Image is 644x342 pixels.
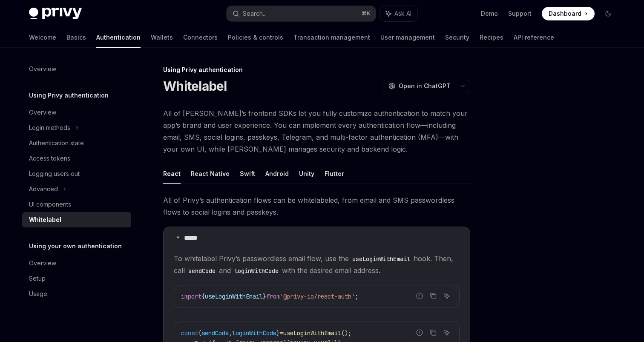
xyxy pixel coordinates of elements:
button: React Native [191,164,230,184]
a: Support [508,9,532,18]
a: Wallets [151,27,173,48]
code: loginWithCode [231,266,282,276]
a: Authentication state [22,135,131,151]
a: Logging users out [22,166,131,181]
div: Using Privy authentication [163,66,470,74]
a: Whitelabel [22,212,131,227]
button: Ask AI [441,327,452,338]
span: useLoginWithEmail [205,293,263,300]
button: Ask AI [441,290,452,302]
a: Connectors [183,27,218,48]
a: Security [445,27,469,48]
a: Access tokens [22,151,131,166]
span: { [198,329,201,337]
span: '@privy-io/react-auth' [280,293,355,300]
span: Dashboard [549,9,581,18]
a: Overview [22,256,131,271]
span: , [229,329,232,337]
button: Unity [299,164,314,184]
a: Dashboard [542,7,595,20]
span: (); [341,329,351,337]
div: Overview [29,107,56,118]
button: Report incorrect code [414,290,425,302]
button: Open in ChatGPT [383,79,456,93]
span: Ask AI [394,9,411,18]
a: User management [380,27,435,48]
a: Welcome [29,27,56,48]
span: ⌘ K [362,10,371,17]
span: ; [355,293,358,300]
button: Ask AI [380,6,417,21]
span: { [201,293,205,300]
div: Logging users out [29,169,80,179]
a: Setup [22,271,131,286]
span: import [181,293,201,300]
button: Toggle dark mode [601,7,615,20]
a: API reference [514,27,554,48]
a: Overview [22,61,131,77]
div: Overview [29,258,56,268]
a: Usage [22,286,131,302]
span: useLoginWithEmail [283,329,341,337]
button: Search...⌘K [227,6,376,21]
button: Swift [240,164,255,184]
a: Transaction management [293,27,370,48]
h5: Using your own authentication [29,241,122,251]
div: Authentication state [29,138,84,148]
a: Recipes [480,27,503,48]
img: dark logo [29,8,82,20]
span: from [266,293,280,300]
div: Login methods [29,123,70,133]
code: sendCode [185,266,219,276]
div: Advanced [29,184,58,194]
span: All of Privy’s authentication flows can be whitelabeled, from email and SMS passwordless flows to... [163,194,470,218]
div: Usage [29,289,47,299]
button: React [163,164,181,184]
h5: Using Privy authentication [29,90,109,101]
button: Copy the contents from the code block [428,327,439,338]
div: UI components [29,199,71,210]
span: Open in ChatGPT [399,82,451,90]
button: Copy the contents from the code block [428,290,439,302]
code: useLoginWithEmail [349,254,414,264]
div: Overview [29,64,56,74]
span: } [263,293,266,300]
span: loginWithCode [232,329,276,337]
a: Basics [66,27,86,48]
span: = [280,329,283,337]
a: UI components [22,197,131,212]
a: Policies & controls [228,27,283,48]
div: Search... [243,9,267,19]
button: Android [265,164,289,184]
div: Access tokens [29,153,70,164]
button: Flutter [325,164,344,184]
span: const [181,329,198,337]
a: Demo [481,9,498,18]
div: Setup [29,273,46,284]
a: Authentication [96,27,141,48]
span: } [276,329,280,337]
div: Whitelabel [29,215,61,225]
span: To whitelabel Privy’s passwordless email flow, use the hook. Then, call and with the desired emai... [174,253,460,276]
h1: Whitelabel [163,78,227,94]
span: sendCode [201,329,229,337]
span: All of [PERSON_NAME]’s frontend SDKs let you fully customize authentication to match your app’s b... [163,107,470,155]
button: Report incorrect code [414,327,425,338]
a: Overview [22,105,131,120]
